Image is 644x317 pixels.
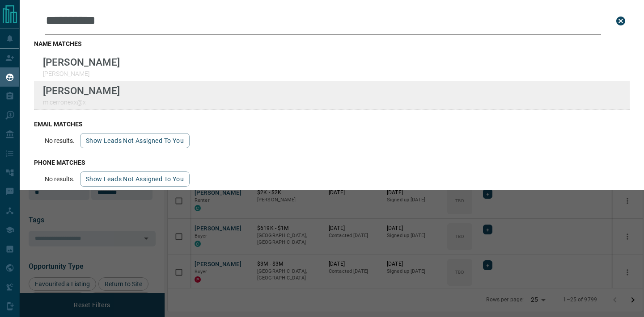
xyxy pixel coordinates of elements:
p: m.cerronexx@x [43,99,120,106]
button: close search bar [612,12,630,30]
p: [PERSON_NAME] [43,70,120,77]
p: [PERSON_NAME] [43,85,120,96]
p: No results. [45,175,75,183]
p: [PERSON_NAME] [43,56,120,68]
h3: email matches [34,121,630,128]
p: No results. [45,137,75,144]
h3: phone matches [34,159,630,166]
button: show leads not assigned to you [80,133,190,148]
h3: name matches [34,40,630,47]
button: show leads not assigned to you [80,171,190,187]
